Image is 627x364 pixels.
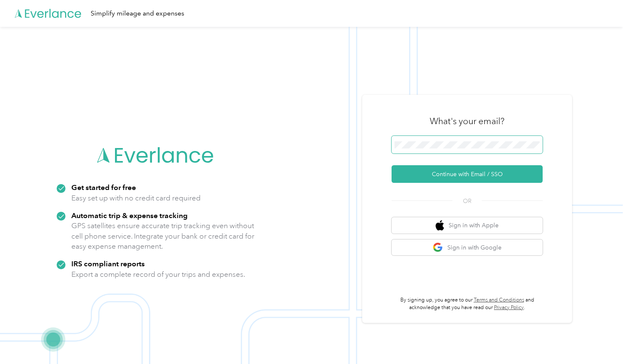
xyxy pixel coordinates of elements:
strong: Get started for free [71,183,136,192]
p: By signing up, you agree to our and acknowledge that you have read our . [392,296,543,311]
p: Easy set up with no credit card required [71,193,201,203]
button: google logoSign in with Google [392,239,543,256]
img: apple logo [436,220,444,231]
img: google logo [433,242,443,253]
div: Simplify mileage and expenses [91,8,184,19]
a: Terms and Conditions [474,297,524,303]
p: GPS satellites ensure accurate trip tracking even without cell phone service. Integrate your bank... [71,221,255,252]
button: apple logoSign in with Apple [392,217,543,234]
h3: What's your email? [430,115,504,127]
p: Export a complete record of your trips and expenses. [71,269,245,280]
a: Privacy Policy [494,304,524,311]
strong: Automatic trip & expense tracking [71,211,188,220]
button: Continue with Email / SSO [392,165,543,183]
strong: IRS compliant reports [71,259,145,268]
span: OR [452,197,482,205]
